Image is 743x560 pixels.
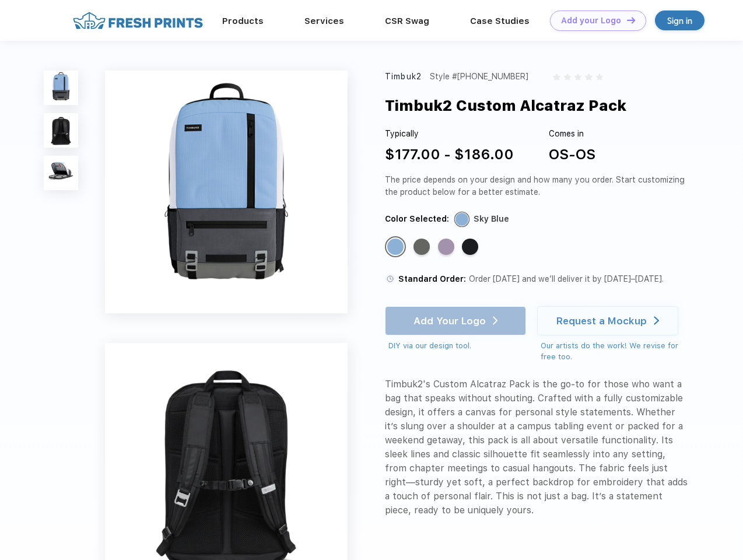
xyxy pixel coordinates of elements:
[69,10,206,31] img: fo%20logo%202.webp
[385,213,449,225] div: Color Selected:
[627,17,635,23] img: DT
[385,94,626,117] div: Timbuk2 Custom Alcatraz Pack
[413,239,430,255] div: Gunmetal
[561,16,621,26] div: Add your Logo
[385,128,514,140] div: Typically
[398,274,466,283] span: Standard Order:
[549,144,595,165] div: OS-OS
[541,340,689,363] div: Our artists do the work! We revise for free too.
[549,128,595,140] div: Comes in
[388,340,526,352] div: DIY via our design tool.
[474,213,509,225] div: Sky Blue
[44,156,78,190] img: func=resize&h=100
[667,14,692,27] div: Sign in
[385,144,514,165] div: $177.00 - $186.00
[438,239,454,255] div: Lavender
[105,71,348,313] img: func=resize&h=640
[655,10,705,30] a: Sign in
[44,71,78,105] img: func=resize&h=100
[585,73,592,80] img: gray_star.svg
[596,73,603,80] img: gray_star.svg
[654,316,659,325] img: white arrow
[385,174,689,198] div: The price depends on your design and how many you order. Start customizing the product below for ...
[222,16,264,26] a: Products
[44,113,78,148] img: func=resize&h=100
[553,73,560,80] img: gray_star.svg
[430,71,528,83] div: Style #[PHONE_NUMBER]
[462,239,478,255] div: Jet Black
[556,315,647,327] div: Request a Mockup
[385,71,422,83] div: Timbuk2
[564,73,571,80] img: gray_star.svg
[574,73,581,80] img: gray_star.svg
[385,377,689,517] div: Timbuk2's Custom Alcatraz Pack is the go-to for those who want a bag that speaks without shouting...
[469,274,664,283] span: Order [DATE] and we’ll deliver it by [DATE]–[DATE].
[385,274,395,284] img: standard order
[387,239,404,255] div: Sky Blue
